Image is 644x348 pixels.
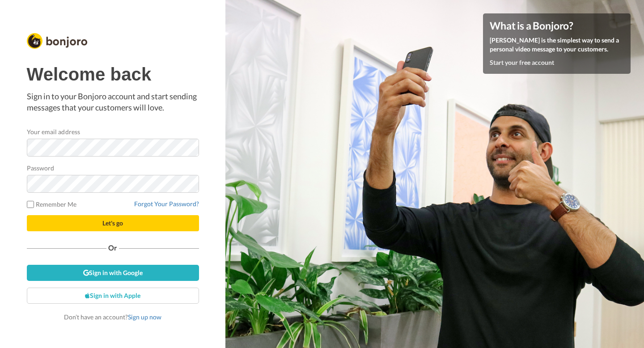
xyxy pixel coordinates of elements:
a: Forgot Your Password? [134,200,199,208]
a: Sign in with Google [27,265,199,281]
span: Don’t have an account? [64,313,161,321]
span: Let's go [102,219,123,227]
a: Start your free account [490,59,554,66]
p: Sign in to your Bonjoro account and start sending messages that your customers will love. [27,91,199,114]
button: Let's go [27,215,199,231]
p: [PERSON_NAME] is the simplest way to send a personal video message to your customers. [490,36,624,54]
label: Your email address [27,127,80,136]
span: Or [106,245,119,251]
a: Sign in with Apple [27,288,199,304]
h4: What is a Bonjoro? [490,20,624,31]
h1: Welcome back [27,64,199,84]
label: Remember Me [27,199,77,209]
input: Remember Me [27,201,34,208]
a: Sign up now [128,313,161,321]
label: Password [27,163,55,173]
